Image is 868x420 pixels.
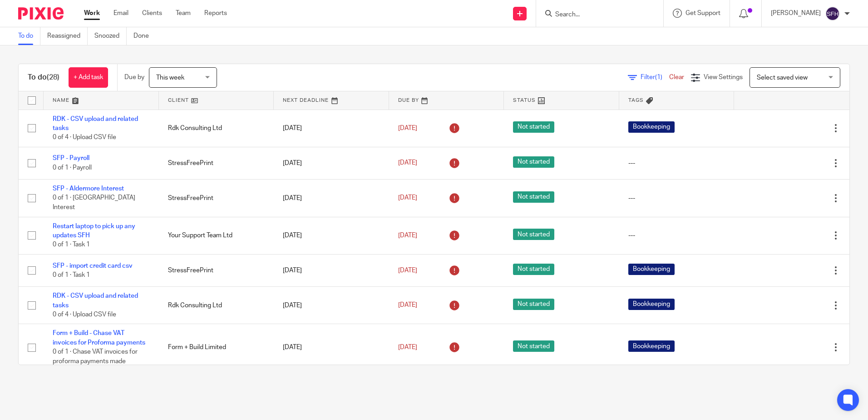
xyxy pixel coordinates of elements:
td: [DATE] [274,254,389,286]
td: [DATE] [274,180,389,217]
span: Not started [513,229,554,240]
span: (28) [47,74,59,81]
p: [PERSON_NAME] [771,9,821,18]
a: Restart laptop to pick up any updates SFH [53,223,135,239]
td: [DATE] [274,217,389,254]
span: Filter [641,74,669,80]
span: Tags [628,98,644,103]
span: (1) [655,74,662,80]
span: Not started [513,264,554,275]
a: Snoozed [94,27,127,45]
span: [DATE] [398,160,417,166]
span: 0 of 1 · Payroll [53,165,92,171]
td: [DATE] [274,287,389,324]
span: 0 of 1 · Chase VAT invoices for proforma payments made [53,349,138,365]
td: StressFreePrint [159,147,274,179]
td: Rdk Consulting Ltd [159,287,274,324]
span: This week [156,75,184,81]
a: Reassigned [47,27,88,45]
a: SFP - import credit card csv [53,263,133,269]
span: 0 of 1 · Task 1 [53,241,90,248]
div: --- [628,231,725,240]
span: Get Support [686,10,720,16]
a: To do [18,27,40,45]
a: Reports [204,9,227,18]
span: [DATE] [398,232,417,239]
td: Rdk Consulting Ltd [159,110,274,147]
span: Select saved view [757,75,808,81]
td: Your Support Team Ltd [159,217,274,254]
span: 0 of 1 · [GEOGRAPHIC_DATA] Interest [53,195,135,211]
span: Bookkeeping [628,264,675,275]
a: Clients [142,9,162,18]
a: RDK - CSV upload and related tasks [53,116,138,131]
a: SFP - Payroll [53,155,89,161]
span: Not started [513,191,554,203]
a: Email [113,9,128,18]
span: Bookkeeping [628,340,675,352]
span: [DATE] [398,344,417,350]
div: --- [628,159,725,168]
span: 0 of 1 · Task 1 [53,272,90,278]
p: Due by [124,73,144,82]
a: Done [133,27,156,45]
a: RDK - CSV upload and related tasks [53,293,138,308]
span: Not started [513,340,554,352]
a: Form + Build - Chase VAT invoices for Proforma payments [53,330,145,345]
span: 0 of 4 · Upload CSV file [53,134,116,140]
td: StressFreePrint [159,180,274,217]
span: Not started [513,121,554,133]
a: SFP - Aldermore Interest [53,185,124,192]
td: [DATE] [274,324,389,371]
span: [DATE] [398,302,417,309]
a: Team [176,9,191,18]
span: 0 of 4 · Upload CSV file [53,311,116,318]
input: Search [554,11,636,19]
span: [DATE] [398,267,417,274]
div: --- [628,194,725,203]
td: [DATE] [274,147,389,179]
a: Clear [669,74,684,80]
span: Bookkeeping [628,121,675,133]
h1: To do [28,73,59,82]
span: Not started [513,299,554,310]
span: View Settings [704,74,743,80]
td: StressFreePrint [159,254,274,286]
span: Bookkeeping [628,299,675,310]
img: svg%3E [825,6,840,21]
td: [DATE] [274,110,389,147]
span: [DATE] [398,195,417,201]
a: + Add task [69,67,108,88]
a: Work [84,9,100,18]
span: Not started [513,156,554,168]
img: Pixie [18,7,64,20]
td: Form + Build Limited [159,324,274,371]
span: [DATE] [398,125,417,131]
